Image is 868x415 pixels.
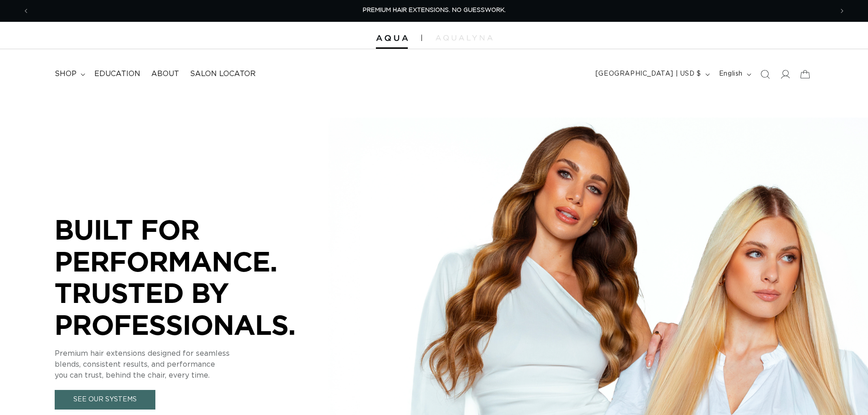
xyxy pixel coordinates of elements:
span: PREMIUM HAIR EXTENSIONS. NO GUESSWORK. [363,7,506,13]
span: Education [94,69,140,79]
button: Next announcement [832,2,852,20]
img: aqualyna.com [436,35,493,41]
a: See Our Systems [55,390,155,410]
summary: Search [755,64,775,84]
span: English [719,69,743,79]
button: English [714,66,755,83]
p: BUILT FOR PERFORMANCE. TRUSTED BY PROFESSIONALS. [55,214,328,340]
span: shop [55,69,77,79]
p: Premium hair extensions designed for seamless blends, consistent results, and performance you can... [55,348,328,381]
span: Salon Locator [190,69,256,79]
a: Salon Locator [185,64,261,84]
a: About [146,64,185,84]
img: Aqua Hair Extensions [376,35,408,41]
a: Education [89,64,146,84]
span: [GEOGRAPHIC_DATA] | USD $ [596,69,701,79]
button: [GEOGRAPHIC_DATA] | USD $ [590,66,714,83]
summary: shop [49,64,89,84]
span: About [151,69,179,79]
button: Previous announcement [16,2,36,20]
